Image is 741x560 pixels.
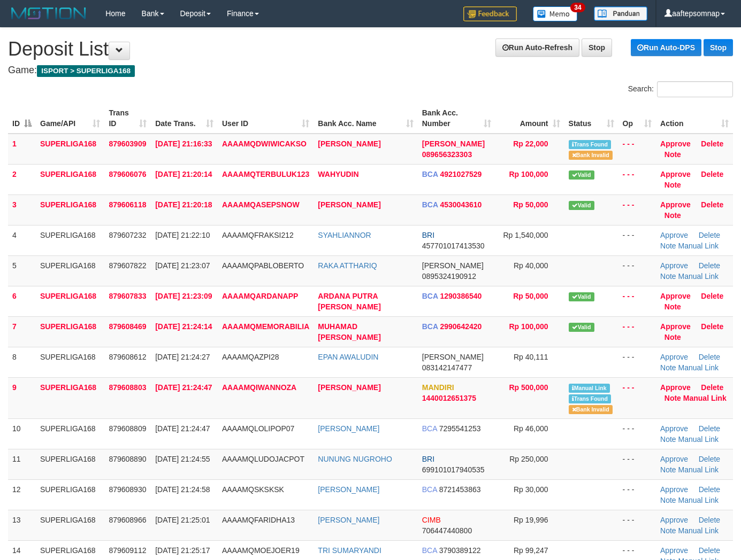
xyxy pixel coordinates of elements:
[509,383,548,392] span: Rp 500,000
[664,302,681,311] a: Note
[222,546,300,555] span: AAAAMQMOEJOER19
[36,164,104,195] td: SUPERLIGA168
[509,170,548,178] span: Rp 100,000
[618,103,656,134] th: Op: activate to sort column ascending
[660,424,688,433] a: Approve
[569,201,594,210] span: Valid transaction
[569,292,594,301] span: Valid transaction
[660,465,676,474] a: Note
[699,516,720,524] a: Delete
[618,195,656,225] td: - - -
[594,6,647,21] img: panduan.png
[660,455,688,463] a: Approve
[569,170,594,180] span: Valid transaction
[109,292,146,300] span: 879607833
[318,353,378,361] a: EPAN AWALUDIN
[222,322,309,331] span: AAAAMQMEMORABILIA
[155,139,212,148] span: [DATE] 21:16:33
[318,261,377,270] a: RAKA ATTHARIQ
[463,6,517,21] img: Feedback.jpg
[318,231,371,239] a: SYAHLIANNOR
[660,496,676,504] a: Note
[422,465,485,474] span: Copy 699101017940535 to clipboard
[660,526,676,535] a: Note
[660,200,691,209] a: Approve
[699,231,720,239] a: Delete
[422,292,438,300] span: BCA
[422,272,476,281] span: Copy 0895324190912 to clipboard
[664,181,681,189] a: Note
[222,231,294,239] span: AAAAMQFRAKSI212
[155,455,210,463] span: [DATE] 21:24:55
[699,261,720,270] a: Delete
[618,418,656,449] td: - - -
[155,200,212,209] span: [DATE] 21:20:18
[664,211,681,220] a: Note
[155,231,210,239] span: [DATE] 21:22:10
[678,272,719,281] a: Manual Link
[514,424,548,433] span: Rp 46,000
[8,377,36,418] td: 9
[660,139,691,148] a: Approve
[422,424,437,433] span: BCA
[422,546,437,555] span: BCA
[318,139,380,148] a: [PERSON_NAME]
[701,200,723,209] a: Delete
[618,479,656,510] td: - - -
[155,383,212,392] span: [DATE] 21:24:47
[422,526,472,535] span: Copy 706447440800 to clipboard
[109,139,146,148] span: 879603909
[104,103,151,134] th: Trans ID: activate to sort column ascending
[222,516,295,524] span: AAAAMQFARIDHA13
[8,479,36,510] td: 12
[222,424,294,433] span: AAAAMQLOLIPOP07
[222,353,279,361] span: AAAAMQAZPI28
[618,286,656,316] td: - - -
[660,516,688,524] a: Approve
[660,261,688,270] a: Approve
[222,485,284,494] span: AAAAMQSKSKSK
[495,103,564,134] th: Amount: activate to sort column ascending
[422,455,434,463] span: BRI
[8,255,36,286] td: 5
[569,394,612,403] span: Similar transaction found
[701,170,723,178] a: Delete
[422,485,437,494] span: BCA
[495,38,579,57] a: Run Auto-Refresh
[569,140,612,149] span: Similar transaction found
[155,424,210,433] span: [DATE] 21:24:47
[222,170,309,178] span: AAAAMQTERBULUK123
[664,150,681,159] a: Note
[36,479,104,510] td: SUPERLIGA168
[628,81,733,97] label: Search:
[109,261,146,270] span: 879607822
[660,383,691,392] a: Approve
[418,103,496,134] th: Bank Acc. Number: activate to sort column ascending
[582,38,612,57] a: Stop
[422,516,441,524] span: CIMB
[678,242,719,250] a: Manual Link
[155,546,210,555] span: [DATE] 21:25:17
[109,546,146,555] span: 879609112
[422,353,484,361] span: [PERSON_NAME]
[37,65,135,77] span: ISPORT > SUPERLIGA168
[422,261,484,270] span: [PERSON_NAME]
[569,151,613,160] span: Bank is not match
[109,383,146,392] span: 879608803
[36,255,104,286] td: SUPERLIGA168
[109,516,146,524] span: 879608966
[440,322,482,331] span: Copy 2990642420 to clipboard
[155,292,212,300] span: [DATE] 21:23:09
[8,347,36,377] td: 8
[569,323,594,332] span: Valid transaction
[314,103,417,134] th: Bank Acc. Name: activate to sort column ascending
[569,384,610,393] span: Manually Linked
[660,242,676,250] a: Note
[422,200,438,209] span: BCA
[439,546,481,555] span: Copy 3790389122 to clipboard
[109,322,146,331] span: 879608469
[701,139,723,148] a: Delete
[422,322,438,331] span: BCA
[8,195,36,225] td: 3
[699,546,720,555] a: Delete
